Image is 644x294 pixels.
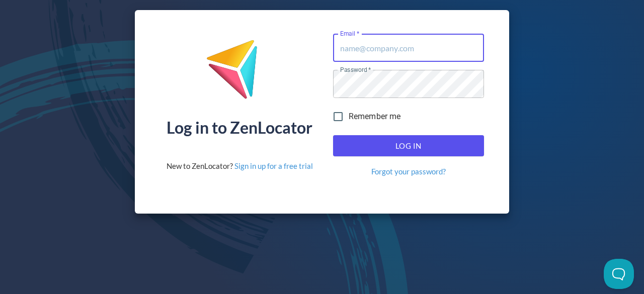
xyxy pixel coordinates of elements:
[234,161,313,170] a: Sign in up for a free trial
[344,139,473,152] span: Log In
[371,166,446,177] a: Forgot your password?
[333,135,484,156] button: Log In
[349,111,401,123] span: Remember me
[604,259,634,289] iframe: Toggle Customer Support
[167,120,312,136] div: Log in to ZenLocator
[333,34,484,62] input: name@company.com
[206,39,273,107] img: ZenLocator
[167,161,313,171] div: New to ZenLocator?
